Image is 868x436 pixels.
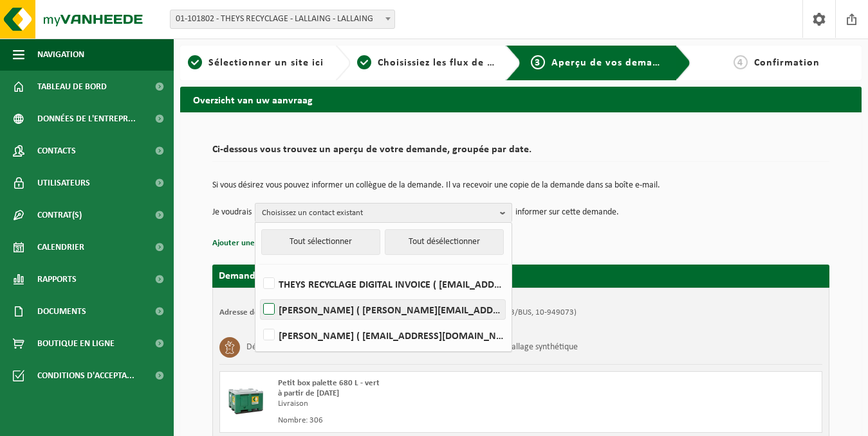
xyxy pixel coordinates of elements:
span: Tableau de bord [37,71,107,103]
button: Tout désélectionner [385,229,504,255]
span: Contacts [37,135,76,167]
span: 2 [357,55,371,69]
div: Nombre: 306 [278,415,573,426]
button: Choisissez un contact existant [255,203,512,222]
h3: Déchet alimentaire, cat 3, contenant des produits d'origine animale, emballage synthétique [246,337,578,358]
span: Conditions d'accepta... [37,360,134,392]
span: Confirmation [754,58,820,68]
span: Rapports [37,263,77,295]
span: Contrat(s) [37,199,82,231]
span: 4 [734,55,748,69]
a: 2Choisissiez les flux de déchets et récipients [357,55,495,71]
strong: Adresse de placement: [219,308,300,317]
span: 01-101802 - THEYS RECYCLAGE - LALLAING - LALLAING [171,10,394,28]
h2: Overzicht van uw aanvraag [180,87,862,112]
span: Sélectionner un site ici [208,58,324,68]
strong: à partir de [DATE] [278,389,339,397]
span: Documents [37,295,86,327]
div: Livraison [278,399,573,409]
img: PB-LB-0680-HPE-GN-01.png [226,378,265,417]
span: Données de l'entrepr... [37,103,136,135]
p: informer sur cette demande. [515,203,619,222]
label: [PERSON_NAME] ( [EMAIL_ADDRESS][DOMAIN_NAME] ) [261,326,505,345]
span: Calendrier [37,231,84,263]
span: Petit box palette 680 L - vert [278,379,380,387]
p: Si vous désirez vous pouvez informer un collègue de la demande. Il va recevoir une copie de la de... [212,181,829,190]
span: 1 [188,55,202,69]
button: Tout sélectionner [261,229,380,255]
span: Boutique en ligne [37,327,115,360]
span: Navigation [37,39,84,71]
p: Je voudrais [212,203,252,222]
button: Ajouter une référence (opt.) [212,235,313,252]
span: Choisissez un contact existant [262,204,495,223]
span: 01-101802 - THEYS RECYCLAGE - LALLAING - LALLAING [170,10,395,29]
span: Utilisateurs [37,167,90,199]
span: Choisissiez les flux de déchets et récipients [378,58,592,68]
strong: Demande pour [DATE] [219,271,316,281]
h2: Ci-dessous vous trouvez un aperçu de votre demande, groupée par date. [212,144,829,162]
label: THEYS RECYCLAGE DIGITAL INVOICE ( [EMAIL_ADDRESS][DOMAIN_NAME] ) [261,274,505,293]
span: 3 [531,55,545,69]
label: [PERSON_NAME] ( [PERSON_NAME][EMAIL_ADDRESS][DOMAIN_NAME] ) [261,300,505,319]
a: 1Sélectionner un site ici [187,55,325,71]
span: Aperçu de vos demandes [551,58,676,68]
